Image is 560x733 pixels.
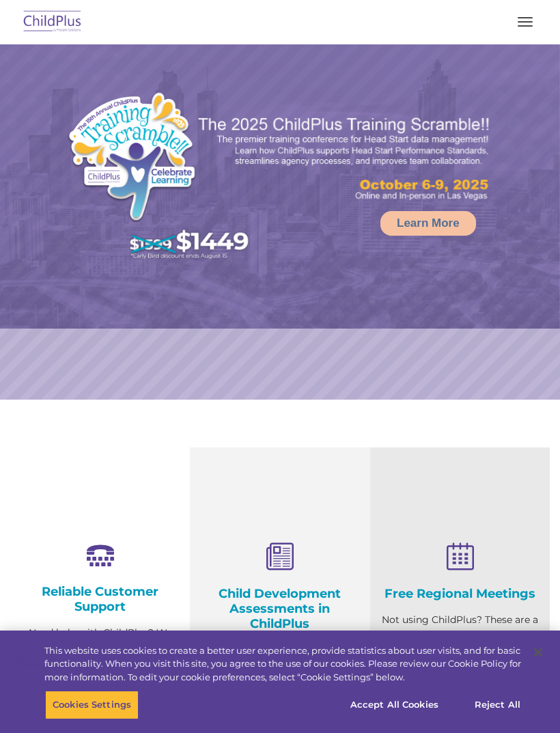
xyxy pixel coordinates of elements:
p: Not using ChildPlus? These are a great opportunity to network and learn from ChildPlus users. Fin... [380,611,540,697]
button: Reject All [455,691,540,719]
h4: Reliable Customer Support [20,584,180,614]
h4: Child Development Assessments in ChildPlus [200,586,359,631]
h4: Free Regional Meetings [380,586,540,601]
a: Learn More [380,211,476,236]
div: This website uses cookies to create a better user experience, provide statistics about user visit... [44,644,521,684]
button: Cookies Settings [45,691,139,719]
img: ChildPlus by Procare Solutions [20,6,85,38]
button: Close [523,637,553,667]
button: Accept All Cookies [343,691,446,719]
